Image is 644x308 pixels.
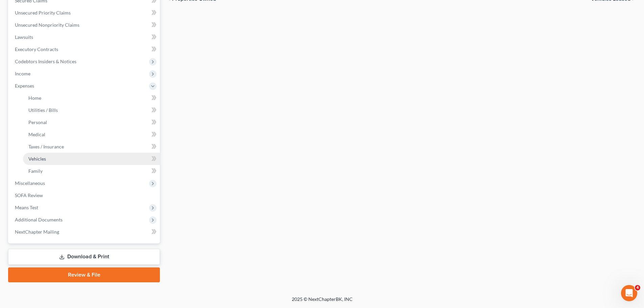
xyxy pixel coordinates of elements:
[9,7,160,19] a: Unsecured Priority Claims
[23,153,160,165] a: Vehicles
[15,46,58,52] span: Executory Contracts
[15,180,45,186] span: Miscellaneous
[28,107,58,113] span: Utilities / Bills
[28,168,43,174] span: Family
[23,104,160,116] a: Utilities / Bills
[9,189,160,202] a: SOFA Review
[15,10,71,16] span: Unsecured Priority Claims
[9,31,160,43] a: Lawsuits
[23,92,160,104] a: Home
[621,285,637,301] iframe: Intercom live chat
[9,226,160,238] a: NextChapter Mailing
[28,132,45,137] span: Medical
[15,192,43,198] span: SOFA Review
[8,249,160,265] a: Download & Print
[15,217,63,222] span: Additional Documents
[15,22,79,28] span: Unsecured Nonpriority Claims
[15,229,59,235] span: NextChapter Mailing
[15,58,76,64] span: Codebtors Insiders & Notices
[15,205,38,210] span: Means Test
[129,296,515,308] div: 2025 © NextChapterBK, INC
[28,119,47,125] span: Personal
[9,19,160,31] a: Unsecured Nonpriority Claims
[23,141,160,153] a: Taxes / Insurance
[15,34,33,40] span: Lawsuits
[9,43,160,55] a: Executory Contracts
[28,156,46,162] span: Vehicles
[635,285,640,290] span: 4
[28,95,41,101] span: Home
[23,116,160,128] a: Personal
[28,144,64,149] span: Taxes / Insurance
[23,128,160,141] a: Medical
[8,267,160,282] a: Review & File
[15,71,30,76] span: Income
[23,165,160,177] a: Family
[15,83,34,89] span: Expenses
